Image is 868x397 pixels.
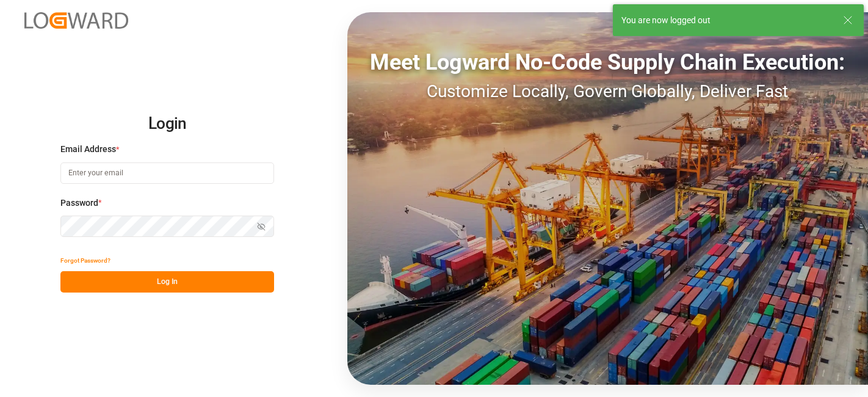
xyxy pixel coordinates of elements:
[347,79,868,104] div: Customize Locally, Govern Globally, Deliver Fast
[60,104,274,144] h2: Login
[347,46,868,79] div: Meet Logward No-Code Supply Chain Execution:
[60,162,274,184] input: Enter your email
[60,271,274,293] button: Log In
[621,14,831,27] div: You are now logged out
[24,12,128,29] img: Logward_new_orange.png
[60,250,110,271] button: Forgot Password?
[60,197,98,209] span: Password
[60,143,116,156] span: Email Address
